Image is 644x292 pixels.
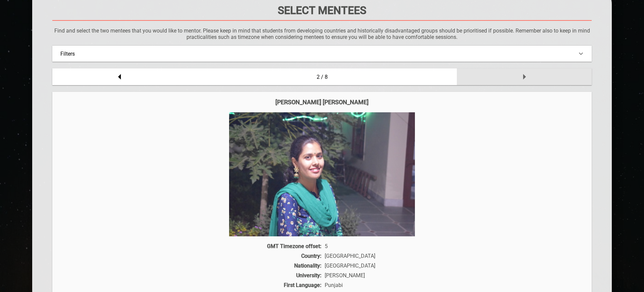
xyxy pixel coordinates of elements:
div: [GEOGRAPHIC_DATA] [323,253,585,259]
div: Country: [59,253,323,259]
p: Find and select the two mentees that you would like to mentor. Please keep in mind that students ... [52,27,592,40]
div: [PERSON_NAME] [323,272,585,279]
div: Nationality: [59,262,323,269]
div: Filters [60,51,584,57]
div: First Language: [59,282,323,288]
div: University: [59,272,323,279]
h1: Select Mentees [52,4,592,17]
div: 5 [323,243,585,249]
div: Punjabi [323,282,585,288]
div: Filters [52,46,592,62]
div: 2 / 8 [187,68,457,85]
div: [PERSON_NAME] [PERSON_NAME] [59,99,585,106]
div: [GEOGRAPHIC_DATA] [323,262,585,269]
div: GMT Timezone offset: [59,243,323,249]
